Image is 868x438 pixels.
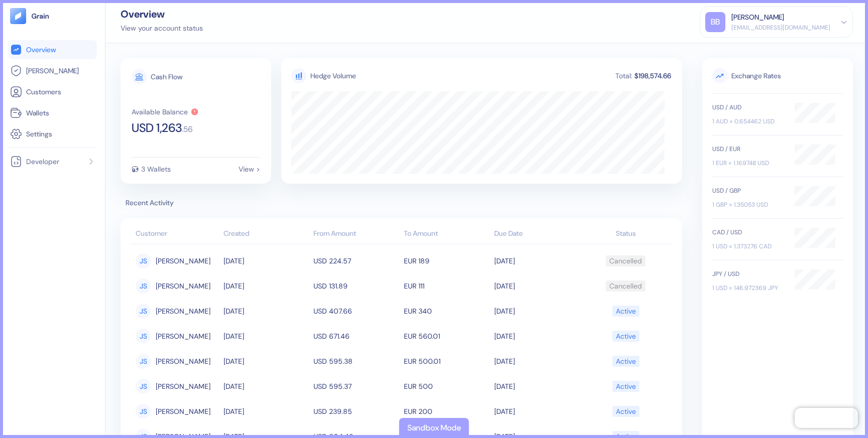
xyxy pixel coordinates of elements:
[156,328,210,345] span: Jenny Savage
[584,228,667,239] div: Status
[616,378,636,395] div: Active
[492,299,582,324] td: [DATE]
[616,303,636,320] div: Active
[132,122,182,134] span: USD 1,263
[221,324,311,349] td: [DATE]
[712,283,785,293] div: 1 USD = 146.972369 JPY
[492,273,582,299] td: [DATE]
[616,403,636,420] div: Active
[401,324,492,349] td: EUR 560.01
[156,303,210,320] span: Jenny Savage
[616,353,636,370] div: Active
[311,273,401,299] td: USD 131.89
[311,399,401,424] td: USD 239.85
[712,117,785,126] div: 1 AUD = 0.654462 USD
[401,224,492,244] th: To Amount
[136,278,151,294] div: JS
[141,166,171,173] div: 3 Wallets
[26,157,59,167] span: Developer
[731,23,830,32] div: [EMAIL_ADDRESS][DOMAIN_NAME]
[10,44,95,56] a: Overview
[492,349,582,374] td: [DATE]
[121,23,203,34] div: View your account status
[712,200,785,209] div: 1 GBP = 1.35053 USD
[311,248,401,273] td: USD 224.57
[10,107,95,119] a: Wallets
[156,252,210,269] span: Jenny Savage
[712,228,785,237] div: CAD / USD
[136,379,151,394] div: JS
[136,253,151,268] div: JS
[221,299,311,324] td: [DATE]
[156,353,210,370] span: Jenny Savage
[132,108,199,116] button: Available Balance
[26,45,56,55] span: Overview
[221,349,311,374] td: [DATE]
[182,125,192,133] span: . 56
[401,299,492,324] td: EUR 340
[311,299,401,324] td: USD 407.66
[311,349,401,374] td: USD 595.38
[712,103,785,112] div: USD / AUD
[10,86,95,98] a: Customers
[221,374,311,399] td: [DATE]
[401,273,492,299] td: EUR 111
[121,198,682,208] span: Recent Activity
[712,242,785,251] div: 1 USD = 1.373276 CAD
[407,422,461,434] div: Sandbox Mode
[712,68,843,83] span: Exchange Rates
[26,129,52,139] span: Settings
[492,374,582,399] td: [DATE]
[311,224,401,244] th: From Amount
[609,252,642,269] div: Cancelled
[136,404,151,419] div: JS
[26,87,61,97] span: Customers
[26,66,79,76] span: [PERSON_NAME]
[401,248,492,273] td: EUR 189
[221,248,311,273] td: [DATE]
[132,108,188,115] div: Available Balance
[705,12,725,32] div: BB
[136,354,151,369] div: JS
[712,159,785,168] div: 1 EUR = 1.169748 USD
[609,277,642,295] div: Cancelled
[492,224,582,244] th: Due Date
[239,166,260,173] div: View >
[712,269,785,278] div: JPY / USD
[131,224,221,244] th: Customer
[795,408,858,428] iframe: Chatra live chat
[10,128,95,140] a: Settings
[401,399,492,424] td: EUR 200
[136,329,151,344] div: JS
[492,399,582,424] td: [DATE]
[712,144,785,154] div: USD / EUR
[26,108,49,118] span: Wallets
[492,248,582,273] td: [DATE]
[614,72,633,79] div: Total:
[492,324,582,349] td: [DATE]
[121,9,203,19] div: Overview
[156,378,210,395] span: Jenny Savage
[156,403,210,420] span: Jenny Savage
[221,399,311,424] td: [DATE]
[156,277,210,295] span: Jenny Savage
[31,13,50,20] img: logo
[136,304,151,319] div: JS
[731,12,784,23] div: [PERSON_NAME]
[712,186,785,195] div: USD / GBP
[633,72,672,79] div: $198,574.66
[10,8,26,24] img: logo-tablet-V2.svg
[311,324,401,349] td: USD 671.46
[311,374,401,399] td: USD 595.37
[10,65,95,77] a: [PERSON_NAME]
[221,224,311,244] th: Created
[616,328,636,345] div: Active
[401,374,492,399] td: EUR 500
[151,73,182,80] div: Cash Flow
[310,71,356,81] div: Hedge Volume
[221,273,311,299] td: [DATE]
[401,349,492,374] td: EUR 500.01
